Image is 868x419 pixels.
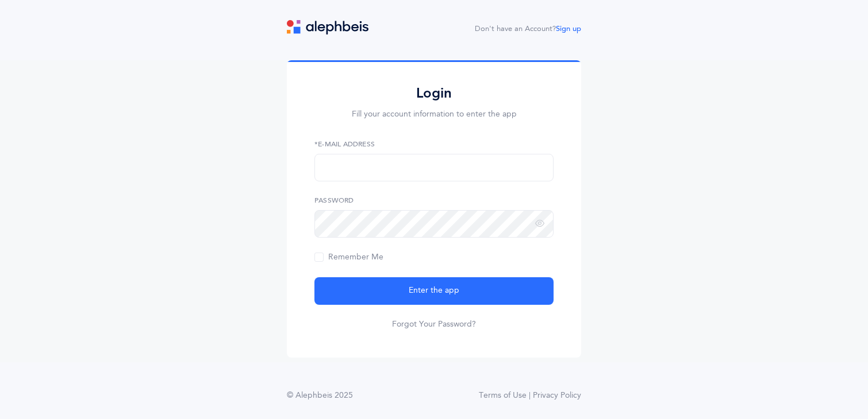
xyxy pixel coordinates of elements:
h2: Login [314,84,554,102]
img: logo.svg [287,20,368,34]
label: *E-Mail Address [314,139,554,149]
div: © Alephbeis 2025 [287,390,353,402]
span: Remember Me [314,253,383,262]
a: Terms of Use | Privacy Policy [479,390,581,402]
div: Don't have an Account? [475,24,581,35]
a: Forgot Your Password? [392,319,476,330]
label: Password [314,195,554,205]
p: Fill your account information to enter the app [314,108,554,121]
a: Sign up [556,25,581,33]
span: Enter the app [409,285,459,297]
button: Enter the app [314,277,554,305]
